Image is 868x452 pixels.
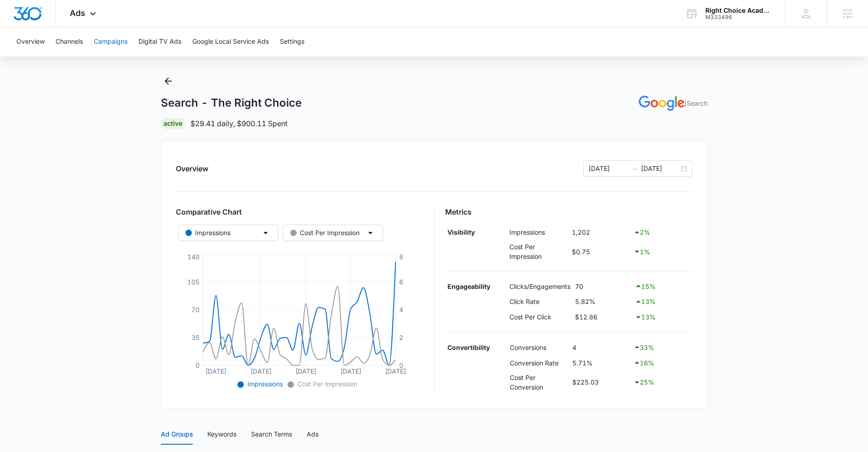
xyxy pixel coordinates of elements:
[630,165,637,172] span: swap-right
[399,361,403,369] tspan: 0
[705,14,772,21] div: account id
[639,96,684,111] img: GOOGLE_ADS
[24,24,100,31] div: Domain: [DOMAIN_NAME]
[94,27,128,56] button: Campaigns
[191,306,199,313] tspan: 70
[507,278,573,294] td: Clicks/Engagements
[508,355,570,370] td: Conversion Rate
[684,98,708,108] p: | Search
[187,278,199,286] tspan: 105
[385,367,406,375] tspan: [DATE]
[570,225,631,240] td: 1,202
[246,380,283,388] span: Impressions
[508,340,570,355] td: Conversions
[56,27,83,56] button: Channels
[507,309,573,325] td: Cost Per Click
[190,118,288,129] p: $29.41 daily , $900.11 Spent
[507,294,573,309] td: Click Rate
[447,228,475,236] strong: Visibility
[161,96,302,110] h1: Search - The Right Choice
[573,309,632,325] td: $12.86
[26,15,45,22] div: v 4.0.25
[195,361,199,369] tspan: 0
[295,367,316,375] tspan: [DATE]
[589,164,627,174] input: Start date
[101,54,154,60] div: Keywords by Traffic
[705,7,772,14] div: account name
[633,357,690,368] div: 16 %
[635,312,690,323] div: 13 %
[139,27,181,56] button: Digital TV Ads
[251,429,292,439] div: Search Terms
[573,294,632,309] td: 5.82%
[633,246,690,257] div: 1 %
[192,27,269,56] button: Google Local Service Ads
[635,296,690,307] div: 13 %
[445,206,693,217] h3: Metrics
[161,429,193,439] div: Ad Groups
[176,206,423,217] h3: Comparative Chart
[207,429,236,439] div: Keywords
[633,377,690,388] div: 25 %
[70,8,85,18] span: Ads
[161,74,175,88] button: Back
[35,54,82,60] div: Domain Overview
[187,252,199,260] tspan: 140
[25,53,32,60] img: tab_domain_overview_orange.svg
[573,278,632,294] td: 70
[641,164,679,174] input: End date
[307,429,318,439] div: Ads
[399,334,403,341] tspan: 2
[161,118,185,129] div: Active
[191,334,199,341] tspan: 35
[15,15,22,22] img: logo_orange.svg
[570,370,632,394] td: $225.03
[250,367,271,375] tspan: [DATE]
[15,24,22,31] img: website_grey.svg
[16,27,45,56] button: Overview
[283,225,383,241] button: Cost Per Impression
[399,278,403,286] tspan: 6
[399,252,403,260] tspan: 8
[507,225,570,240] td: Impressions
[296,380,357,388] span: Cost Per Impression
[205,367,226,375] tspan: [DATE]
[508,370,570,394] td: Cost Per Conversion
[340,367,361,375] tspan: [DATE]
[570,240,631,263] td: $0.75
[635,281,690,292] div: 15 %
[399,306,403,313] tspan: 4
[633,227,690,238] div: 2 %
[570,355,632,370] td: 5.71%
[280,27,304,56] button: Settings
[290,228,360,238] div: Cost Per Impression
[178,225,278,241] button: Impressions
[630,165,637,172] span: to
[633,342,690,353] div: 33 %
[447,282,490,290] strong: Engageability
[176,163,208,174] h2: Overview
[447,344,490,351] strong: Convertibility
[91,53,98,60] img: tab_keywords_by_traffic_grey.svg
[185,228,231,238] div: Impressions
[570,340,632,355] td: 4
[507,240,570,263] td: Cost Per Impression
